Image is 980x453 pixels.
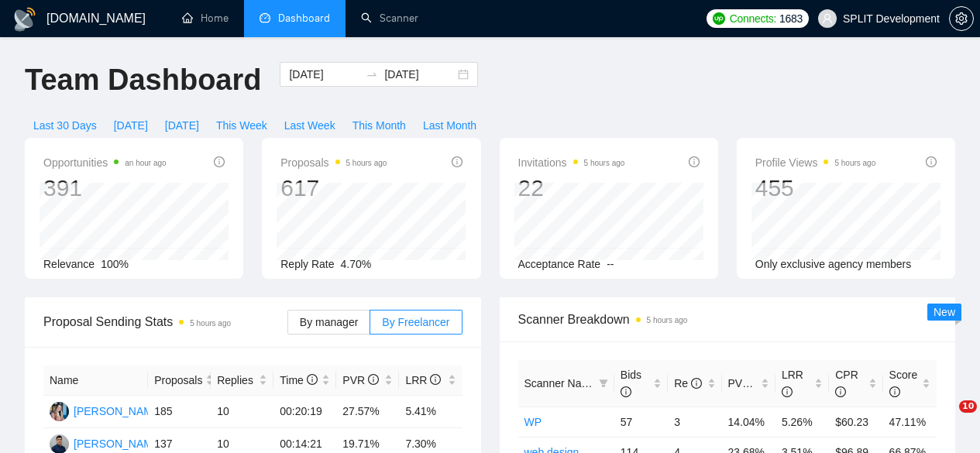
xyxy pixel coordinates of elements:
[883,407,937,437] td: 47.11%
[384,66,455,83] input: End date
[341,258,372,270] span: 4.70%
[43,173,167,203] div: 391
[713,12,725,25] img: upwork-logo.png
[755,173,876,203] div: 455
[368,374,379,385] span: info-circle
[74,403,163,420] div: [PERSON_NAME]
[621,386,631,397] span: info-circle
[949,12,974,25] a: setting
[399,396,462,428] td: 5.41%
[518,153,625,172] span: Invitations
[105,113,156,138] button: [DATE]
[779,10,803,27] span: 1683
[607,258,614,270] span: --
[211,365,273,396] th: Replies
[12,7,37,32] img: logo
[524,416,542,428] a: WP
[753,378,764,389] span: info-circle
[518,173,625,203] div: 22
[782,369,803,398] span: LRR
[889,369,918,398] span: Score
[216,117,267,134] span: This Week
[722,407,775,437] td: 14.04%
[50,437,163,449] a: YN[PERSON_NAME]
[822,13,833,24] span: user
[934,306,955,318] span: New
[114,117,148,134] span: [DATE]
[524,377,597,390] span: Scanner Name
[614,407,668,437] td: 57
[835,386,846,397] span: info-circle
[280,374,317,386] span: Time
[342,374,379,386] span: PVR
[300,316,358,328] span: By manager
[280,173,387,203] div: 617
[289,66,359,83] input: Start date
[430,374,441,385] span: info-circle
[307,374,318,385] span: info-circle
[344,113,414,138] button: This Month
[668,407,721,437] td: 3
[50,402,69,421] img: AT
[352,117,406,134] span: This Month
[182,12,229,25] a: homeHome
[949,6,974,31] button: setting
[217,372,256,389] span: Replies
[599,379,608,388] span: filter
[101,258,129,270] span: 100%
[782,386,793,397] span: info-circle
[452,156,462,167] span: info-circle
[280,258,334,270] span: Reply Rate
[584,159,625,167] time: 5 hours ago
[414,113,485,138] button: Last Month
[278,12,330,25] span: Dashboard
[346,159,387,167] time: 5 hours ago
[382,316,449,328] span: By Freelancer
[834,159,875,167] time: 5 hours ago
[43,258,95,270] span: Relevance
[518,310,937,329] span: Scanner Breakdown
[208,113,276,138] button: This Week
[950,12,973,25] span: setting
[280,153,387,172] span: Proposals
[273,396,336,428] td: 00:20:19
[691,378,702,389] span: info-circle
[156,113,208,138] button: [DATE]
[755,258,912,270] span: Only exclusive agency members
[518,258,601,270] span: Acceptance Rate
[25,113,105,138] button: Last 30 Days
[74,435,163,452] div: [PERSON_NAME]
[647,316,688,324] time: 5 hours ago
[43,312,287,331] span: Proposal Sending Stats
[284,117,335,134] span: Last Week
[125,159,166,167] time: an hour ago
[730,10,776,27] span: Connects:
[148,396,211,428] td: 185
[959,400,977,413] span: 10
[211,396,273,428] td: 10
[889,386,900,397] span: info-circle
[366,68,378,81] span: to
[336,396,399,428] td: 27.57%
[689,156,700,167] span: info-circle
[148,365,211,396] th: Proposals
[775,407,829,437] td: 5.26%
[829,407,882,437] td: $60.23
[43,153,167,172] span: Opportunities
[276,113,344,138] button: Last Week
[927,400,965,438] iframe: Intercom live chat
[596,372,611,395] span: filter
[405,374,441,386] span: LRR
[835,369,858,398] span: CPR
[154,372,202,389] span: Proposals
[33,117,97,134] span: Last 30 Days
[366,68,378,81] span: swap-right
[214,156,225,167] span: info-circle
[260,12,270,23] span: dashboard
[621,369,641,398] span: Bids
[190,319,231,328] time: 5 hours ago
[43,365,148,396] th: Name
[423,117,476,134] span: Last Month
[25,62,261,98] h1: Team Dashboard
[728,377,765,390] span: PVR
